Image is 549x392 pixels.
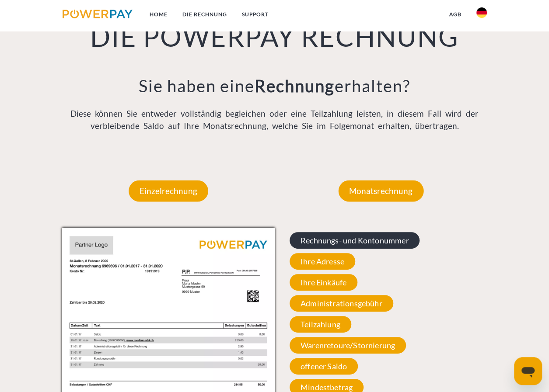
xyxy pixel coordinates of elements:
[142,7,175,22] a: Home
[290,295,393,312] span: Administrationsgebühr
[62,108,487,132] p: Diese können Sie entweder vollständig begleichen oder eine Teilzahlung leisten, in diesem Fall wi...
[62,76,487,97] h3: Sie haben eine erhalten?
[290,358,358,375] span: offener Saldo
[290,253,355,270] span: Ihre Adresse
[62,20,487,54] h1: DIE POWERPAY RECHNUNG
[234,7,276,22] a: SUPPORT
[290,316,351,333] span: Teilzahlung
[290,274,357,291] span: Ihre Einkäufe
[290,232,420,249] span: Rechnungs- und Kontonummer
[338,180,423,201] p: Monatsrechnung
[175,7,234,22] a: DIE RECHNUNG
[476,7,487,18] img: de
[129,180,208,201] p: Einzelrechnung
[63,10,133,18] img: logo-powerpay.svg
[514,357,542,385] iframe: Schaltfläche zum Öffnen des Messaging-Fensters
[442,7,469,22] a: agb
[290,337,406,354] span: Warenretoure/Stornierung
[255,76,335,96] b: Rechnung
